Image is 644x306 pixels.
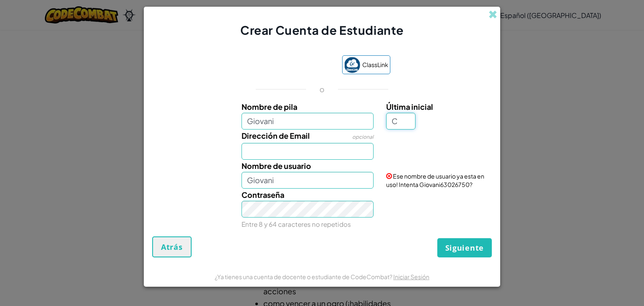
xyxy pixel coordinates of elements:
[319,84,325,94] p: o
[386,172,484,188] span: Ese nombre de usuario ya esta en uso! Intenta Giovani63026750?
[241,190,284,200] span: Contraseña
[393,273,429,280] a: Iniciar Sesión
[250,57,338,75] iframe: Botón de Acceder con Google
[437,238,492,257] button: Siguiente
[241,220,351,228] small: Entre 8 y 64 caracteres no repetidos
[161,242,183,252] span: Atrás
[445,243,484,253] span: Siguiente
[240,23,404,37] span: Crear Cuenta de Estudiante
[362,59,388,71] span: ClassLink
[241,161,311,171] span: Nombre de usuario
[241,131,310,140] span: Dirección de Email
[241,102,297,112] span: Nombre de pila
[215,273,393,280] span: ¿Ya tienes una cuenta de docente o estudiante de CodeCombat?
[152,236,192,257] button: Atrás
[344,57,360,73] img: classlink-logo-small.png
[386,102,433,112] span: Última inicial
[352,134,374,140] span: opcional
